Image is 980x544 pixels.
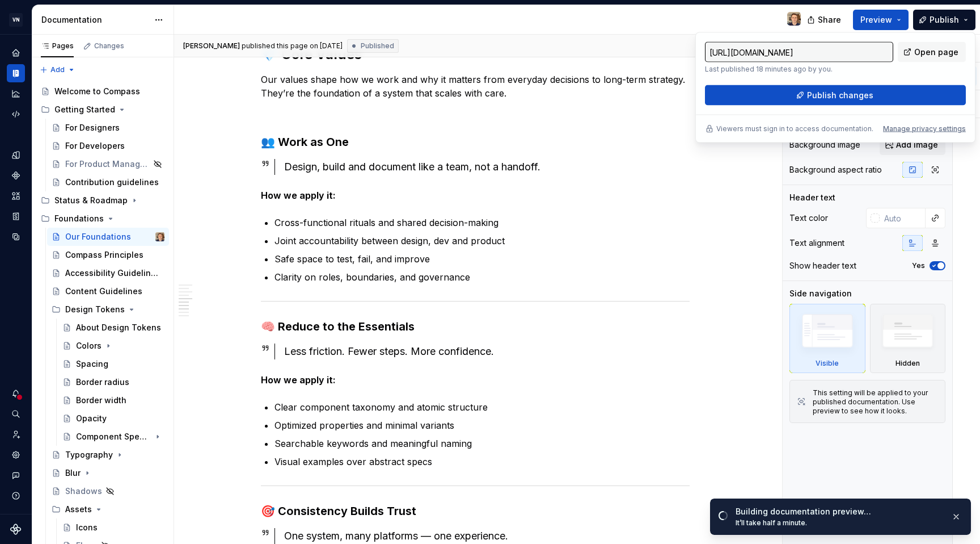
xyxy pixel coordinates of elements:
[880,135,945,155] button: Add image
[65,449,113,461] div: Typography
[47,155,169,173] a: For Product Managers
[914,47,958,58] span: Open page
[274,270,690,284] p: Clarity on roles, boundaries, and governance
[7,44,25,62] a: Home
[65,140,125,152] div: For Developers
[65,467,81,479] div: Blur
[789,139,860,150] div: Background image
[896,139,938,150] span: Add image
[816,359,839,368] div: Visible
[76,376,129,388] div: Border radius
[50,65,65,74] span: Add
[787,12,801,26] img: Ugo Jauffret
[736,506,942,517] div: Building documentation preview…
[736,518,942,528] div: It’ll take half a minute.
[155,232,164,241] img: Ugo Jauffret
[261,503,690,519] h3: 🎯 Consistency Builds Trust
[94,41,124,51] div: Changes
[705,65,893,74] p: Last published 18 minutes ago by you.
[789,164,882,175] div: Background aspect ratio
[41,41,74,51] div: Pages
[65,486,102,497] div: Shadows
[10,524,22,535] svg: Supernova Logo
[7,207,25,225] div: Storybook stories
[7,446,25,464] a: Settings
[261,319,690,334] h3: 🧠 Reduce to the Essentials
[361,41,394,51] span: Published
[54,104,115,115] div: Getting Started
[7,187,25,205] a: Assets
[912,261,925,270] label: Yes
[65,267,159,279] div: Accessibility Guidelines
[58,518,169,537] a: Icons
[65,177,159,188] div: Contribution guidelines
[274,419,690,432] p: Optimized properties and minimal variants
[41,14,149,26] div: Documentation
[47,264,169,282] a: Accessibility Guidelines
[76,340,102,351] div: Colors
[274,252,690,266] p: Safe space to test, fail, and improve
[789,237,844,249] div: Text alignment
[789,304,865,373] div: Visible
[913,10,975,30] button: Publish
[789,260,856,271] div: Show header text
[853,10,909,30] button: Preview
[54,195,128,206] div: Status & Roadmap
[47,282,169,300] a: Content Guidelines
[284,344,690,359] div: Less friction. Fewer steps. More confidence.
[7,146,25,164] a: Design tokens
[7,166,25,185] a: Components
[47,246,169,264] a: Compass Principles
[274,455,690,468] p: Visual examples over abstract specs
[47,228,169,246] a: Our FoundationsUgo Jauffret
[183,41,240,51] span: [PERSON_NAME]
[7,384,25,403] button: Notifications
[58,337,169,355] a: Colors
[47,119,169,137] a: For Designers
[261,190,336,201] strong: How we apply it:
[7,466,25,484] button: Contact support
[76,358,108,370] div: Spacing
[47,482,169,500] a: Shadows
[76,395,126,406] div: Border width
[261,134,690,150] h3: 👥 Work as One
[880,208,926,228] input: Auto
[7,64,25,82] a: Documentation
[7,425,25,443] a: Invite team
[789,212,828,224] div: Text color
[870,304,946,373] div: Hidden
[274,234,690,248] p: Joint accountability between design, dev and product
[930,14,959,26] span: Publish
[47,464,169,482] a: Blur
[2,7,29,32] button: VN
[7,85,25,103] a: Analytics
[7,228,25,246] a: Data sources
[54,213,104,224] div: Foundations
[65,158,150,170] div: For Product Managers
[789,192,835,203] div: Header text
[284,159,690,175] div: Design, build and document like a team, not a handoff.
[705,85,966,106] button: Publish changes
[47,500,169,518] div: Assets
[7,105,25,123] a: Code automation
[47,300,169,319] div: Design Tokens
[274,437,690,450] p: Searchable keywords and meaningful naming
[76,322,161,333] div: About Design Tokens
[716,124,873,133] p: Viewers must sign in to access documentation.
[36,82,169,101] a: Welcome to Compass
[7,405,25,423] div: Search ⌘K
[883,124,966,133] div: Manage privacy settings
[895,359,920,368] div: Hidden
[58,355,169,373] a: Spacing
[284,528,690,544] div: One system, many platforms — one experience.
[36,210,169,228] div: Foundations
[789,288,852,299] div: Side navigation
